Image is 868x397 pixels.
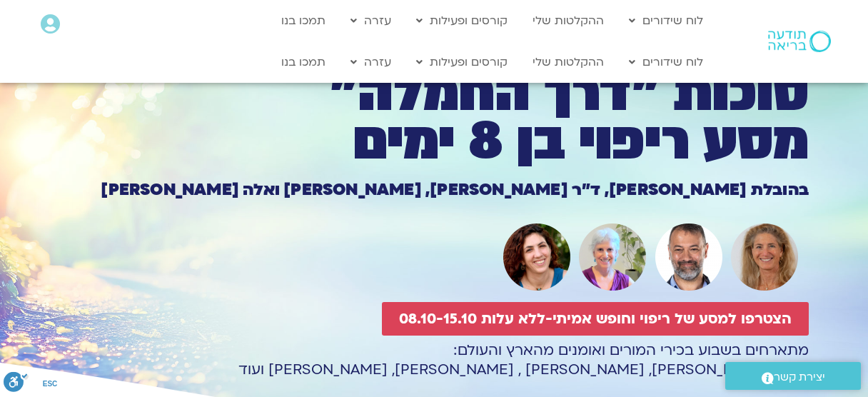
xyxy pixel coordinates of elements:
a: לוח שידורים [622,7,710,34]
a: הצטרפו למסע של ריפוי וחופש אמיתי-ללא עלות 08.10-15.10 [382,302,809,336]
p: מתארחים בשבוע בכירי המורים ואומנים מהארץ והעולם: פרופ׳ [PERSON_NAME], [PERSON_NAME] , [PERSON_NAM... [59,341,809,379]
a: ההקלטות שלי [525,49,611,76]
a: תמכו בנו [274,7,333,34]
h1: סוכות ״דרך החמלה״ מסע ריפוי בן 8 ימים [59,69,809,166]
img: תודעה בריאה [768,31,831,52]
a: תמכו בנו [274,49,333,76]
a: עזרה [343,7,398,34]
a: קורסים ופעילות [409,7,515,34]
a: קורסים ופעילות [409,49,515,76]
a: לוח שידורים [622,49,710,76]
a: יצירת קשר [725,362,861,390]
a: ההקלטות שלי [525,7,611,34]
a: עזרה [343,49,398,76]
span: הצטרפו למסע של ריפוי וחופש אמיתי-ללא עלות 08.10-15.10 [399,311,792,327]
span: יצירת קשר [774,368,825,387]
h1: בהובלת [PERSON_NAME], ד״ר [PERSON_NAME], [PERSON_NAME] ואלה [PERSON_NAME] [59,182,809,198]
